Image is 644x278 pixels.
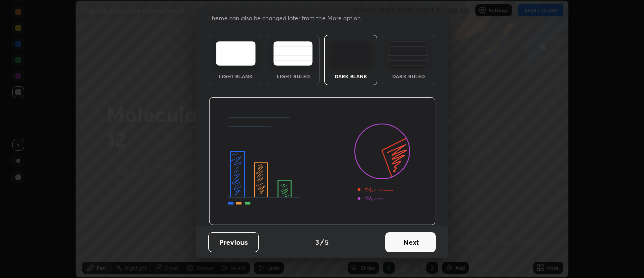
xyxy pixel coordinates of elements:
button: Next [385,232,436,252]
p: Theme can also be changed later from the More option [208,14,371,23]
h4: / [320,237,324,247]
img: darkThemeBanner.d06ce4a2.svg [209,97,436,226]
img: darkTheme.f0cc69e5.svg [331,41,371,66]
h4: 3 [315,237,319,247]
button: Previous [208,232,259,252]
h4: 5 [325,237,329,247]
img: lightTheme.e5ed3b09.svg [216,41,256,66]
img: lightRuledTheme.5fabf969.svg [273,41,313,66]
img: darkRuledTheme.de295e13.svg [388,41,428,66]
div: Light Blank [215,74,256,79]
div: Light Ruled [273,74,313,79]
div: Dark Ruled [388,74,429,79]
div: Dark Blank [331,74,371,79]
